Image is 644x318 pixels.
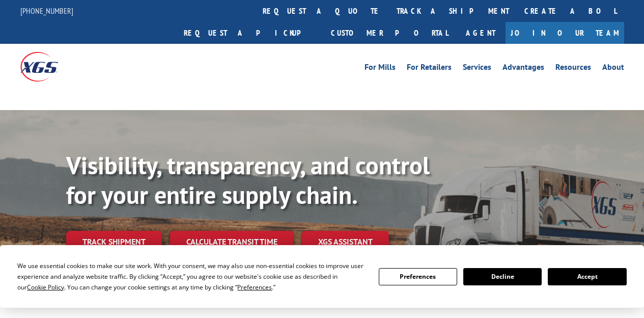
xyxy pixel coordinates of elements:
[548,268,626,285] button: Accept
[463,63,491,74] a: Services
[66,149,430,210] b: Visibility, transparency, and control for your entire supply chain.
[456,22,506,44] a: Agent
[20,6,73,16] a: [PHONE_NUMBER]
[66,231,162,252] a: Track shipment
[407,63,452,74] a: For Retailers
[170,231,294,253] a: Calculate transit time
[302,231,389,253] a: XGS ASSISTANT
[17,260,366,293] div: We use essential cookies to make our site work. With your consent, we may also use non-essential ...
[323,22,456,44] a: Customer Portal
[555,63,591,74] a: Resources
[463,268,542,285] button: Decline
[506,22,624,44] a: Join Our Team
[237,283,272,291] span: Preferences
[176,22,323,44] a: Request a pickup
[602,63,624,74] a: About
[379,268,457,285] button: Preferences
[27,283,64,291] span: Cookie Policy
[502,63,544,74] a: Advantages
[365,63,396,74] a: For Mills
